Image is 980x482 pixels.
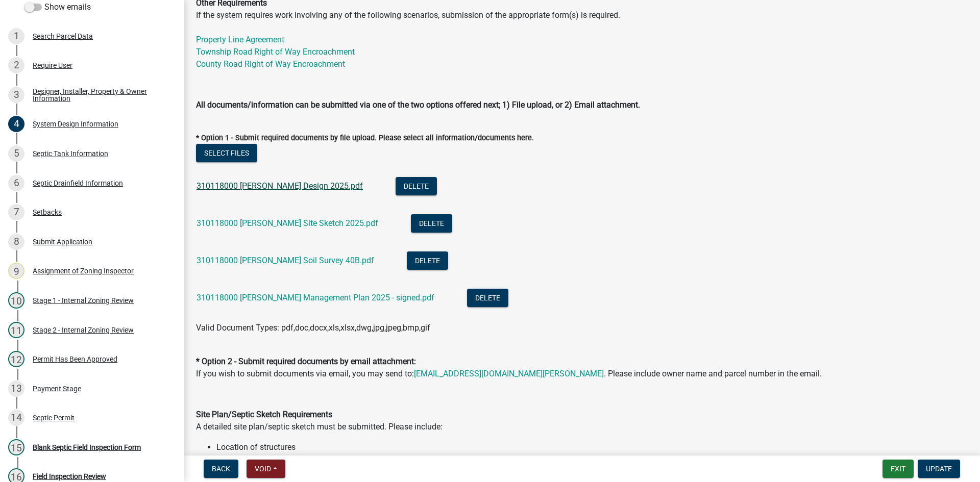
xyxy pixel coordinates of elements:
label: Show emails [24,1,91,13]
div: Field Inspection Review [33,473,106,480]
a: Township Road Right of Way Encroachment [196,47,355,57]
a: [EMAIL_ADDRESS][DOMAIN_NAME][PERSON_NAME] [414,369,604,378]
span: Void [255,465,271,473]
div: 6 [8,175,24,191]
label: * Option 1 - Submit required documents by file upload. Please select all information/documents here. [196,135,534,142]
button: Exit [883,460,914,478]
div: Stage 2 - Internal Zoning Review [33,326,134,334]
div: Permit Has Been Approved [33,356,117,363]
div: 5 [8,145,24,162]
div: Blank Septic Field Inspection Form [33,444,141,451]
a: 310118000 [PERSON_NAME] Design 2025.pdf [197,181,363,191]
div: Septic Drainfield Information [33,180,123,187]
button: Delete [467,289,508,307]
div: Septic Tank Information [33,150,108,157]
div: 10 [8,292,24,309]
div: 8 [8,234,24,250]
div: 9 [8,263,24,279]
strong: * Option 2 - Submit required documents by email attachment: [196,357,416,366]
p: A detailed site plan/septic sketch must be submitted. Please include: [196,409,968,433]
div: Stage 1 - Internal Zoning Review [33,297,134,304]
div: Require User [33,62,72,69]
div: 4 [8,116,24,132]
wm-modal-confirm: Delete Document [411,219,452,229]
div: Submit Application [33,238,92,245]
strong: Site Plan/Septic Sketch Requirements [196,410,332,419]
button: Back [204,460,238,478]
a: County Road Right of Way Encroachment [196,59,345,69]
a: 310118000 [PERSON_NAME] Site Sketch 2025.pdf [197,218,378,228]
span: Valid Document Types: pdf,doc,docx,xls,xlsx,dwg,jpg,jpeg,bmp,gif [196,323,430,333]
div: Septic Permit [33,414,75,421]
a: 310118000 [PERSON_NAME] Management Plan 2025 - signed.pdf [197,293,434,302]
a: Property Line Agreement [196,35,284,44]
div: 3 [8,87,24,103]
div: 15 [8,439,24,455]
wm-modal-confirm: Delete Document [407,256,448,266]
div: 14 [8,410,24,426]
p: If you wish to submit documents via email, you may send to: . Please include owner name and parce... [196,343,968,380]
div: 13 [8,380,24,397]
div: Designer, Installer, Property & Owner Information [33,88,167,102]
button: Delete [411,214,452,233]
a: 310118000 [PERSON_NAME] Soil Survey 40B.pdf [197,256,374,265]
button: Delete [407,251,448,270]
div: System Design Information [33,120,118,128]
div: 11 [8,322,24,338]
div: 2 [8,57,24,73]
span: Back [212,465,230,473]
div: 12 [8,351,24,367]
div: 7 [8,204,24,220]
wm-modal-confirm: Delete Document [396,182,437,191]
button: Update [918,460,960,478]
div: Payment Stage [33,385,81,392]
button: Void [247,460,285,478]
strong: All documents/information can be submitted via one of the two options offered next; 1) File uploa... [196,100,640,110]
div: Assignment of Zoning Inspector [33,267,134,274]
li: Location of structures [216,441,968,453]
div: Search Parcel Data [33,33,93,40]
span: Update [926,465,952,473]
div: 1 [8,28,24,44]
div: Setbacks [33,209,62,216]
button: Delete [396,177,437,195]
button: Select files [196,144,257,162]
wm-modal-confirm: Delete Document [467,293,508,303]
